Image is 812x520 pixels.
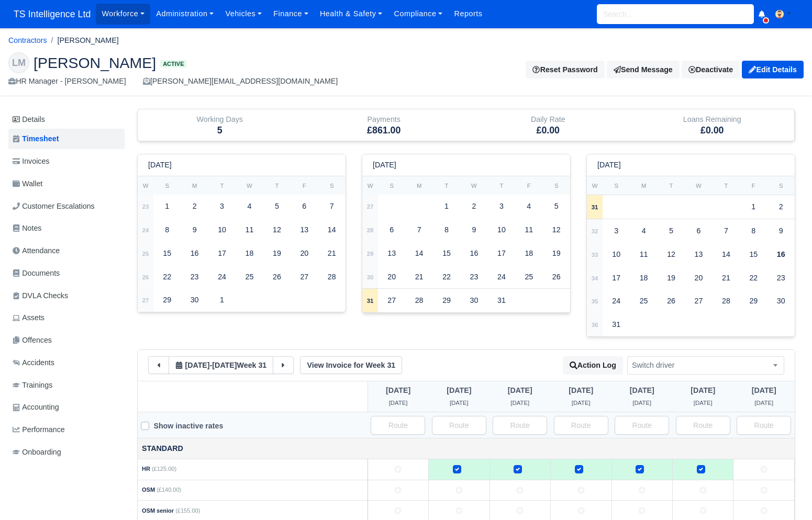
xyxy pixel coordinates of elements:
div: 16 [182,243,206,264]
div: 3 [210,196,234,217]
input: Route [615,416,669,435]
strong: 16 [777,250,785,258]
a: Compliance [388,4,448,24]
small: S [390,183,394,189]
button: [DATE]-[DATE]Week 31 [169,356,273,374]
span: Invoices [13,155,49,167]
input: Route [554,416,608,435]
button: Action Log [563,356,623,375]
div: 12 [659,244,683,265]
div: 17 [210,243,234,264]
div: 27 [686,291,710,311]
div: 23 [182,267,206,287]
small: T [724,183,728,189]
strong: HR [142,466,150,472]
span: 2 weeks ago [632,400,651,406]
strong: 33 [592,252,598,258]
strong: 36 [592,322,598,328]
div: 10 [604,244,628,265]
a: Trainings [8,375,125,395]
small: W [592,183,598,189]
h5: £0.00 [474,125,622,136]
span: 2 weeks ago [694,400,713,406]
small: T [499,183,503,189]
div: 22 [155,267,179,287]
div: 14 [407,243,431,264]
a: Customer Escalations [8,196,125,217]
span: 2 weeks ago [450,400,469,406]
strong: 35 [592,298,598,304]
span: Accounting [13,401,59,413]
div: 6 [292,196,316,217]
span: 2 weeks ago [630,386,654,394]
a: Deactivate [682,61,740,78]
div: 5 [659,221,683,241]
input: Route [737,416,791,435]
div: 19 [544,243,569,264]
strong: 27 [142,297,149,303]
span: Assets [13,312,45,324]
div: 11 [631,244,655,265]
a: Notes [8,218,125,239]
a: Attendance [8,241,125,261]
strong: 32 [592,228,598,234]
div: 31 [604,314,628,335]
div: 2 [182,196,206,217]
strong: OSM senior [142,507,174,514]
div: 17 [604,268,628,288]
span: Performance [13,424,65,436]
div: 25 [237,267,261,287]
div: 22 [741,268,765,288]
strong: 29 [367,251,374,257]
div: Laura Morais [1,44,811,96]
a: Reports [448,4,488,24]
a: Vehicles [219,4,268,24]
div: 10 [490,220,514,240]
strong: 24 [142,227,149,233]
span: 2 weeks ago [572,400,591,406]
div: 15 [435,243,459,264]
small: M [417,183,421,189]
span: 2 weeks ago [508,386,532,394]
div: 20 [380,267,404,287]
small: S [614,183,618,189]
div: 24 [490,267,514,287]
span: 2 weeks ago [389,400,408,406]
div: 15 [155,243,179,264]
div: Daily Rate [466,109,630,141]
span: Accidents [13,357,54,369]
span: Switch driver [627,356,784,375]
small: S [165,183,169,189]
div: 23 [462,267,486,287]
a: Wallet [8,174,125,194]
span: Onboarding [13,446,61,458]
a: Edit Details [742,61,804,78]
small: F [303,183,306,189]
div: 20 [292,243,316,264]
span: Attendance [13,245,60,257]
span: 2 weeks ago [447,386,471,394]
h6: [DATE] [148,161,172,169]
li: [PERSON_NAME] [47,35,119,47]
div: 25 [517,267,541,287]
span: Trainings [13,379,52,391]
div: 20 [686,268,710,288]
span: Documents [13,267,60,279]
div: 18 [237,243,261,264]
a: Accidents [8,353,125,373]
div: 10 [210,220,234,240]
div: 30 [182,290,206,310]
small: F [527,183,531,189]
div: 30 [462,290,486,311]
strong: OSM [142,487,155,493]
span: Customer Escalations [13,200,95,212]
span: Notes [13,222,41,234]
iframe: Chat Widget [760,470,812,520]
input: Route [676,416,730,435]
input: Route [432,416,486,435]
strong: 23 [142,204,149,210]
div: 28 [714,291,738,311]
div: 12 [544,220,569,240]
span: 2 weeks ago [691,386,715,394]
div: 13 [292,220,316,240]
